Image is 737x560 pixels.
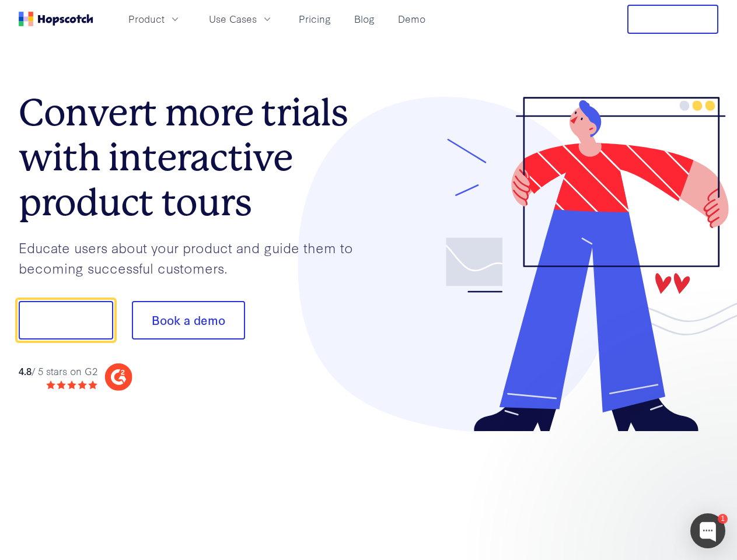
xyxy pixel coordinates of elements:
button: Product [121,9,188,29]
button: Show me! [19,301,113,339]
strong: 4.8 [19,364,32,377]
a: Pricing [294,9,336,29]
a: Demo [393,9,430,29]
span: Use Cases [209,12,257,26]
a: Home [19,12,93,26]
span: Product [128,12,165,26]
div: / 5 stars on G2 [19,364,97,379]
button: Free Trial [627,5,718,34]
button: Use Cases [202,9,280,29]
p: Educate users about your product and guide them to becoming successful customers. [19,237,369,278]
div: 1 [718,514,728,524]
h1: Convert more trials with interactive product tours [19,90,369,225]
a: Blog [350,9,379,29]
button: Book a demo [132,301,245,339]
